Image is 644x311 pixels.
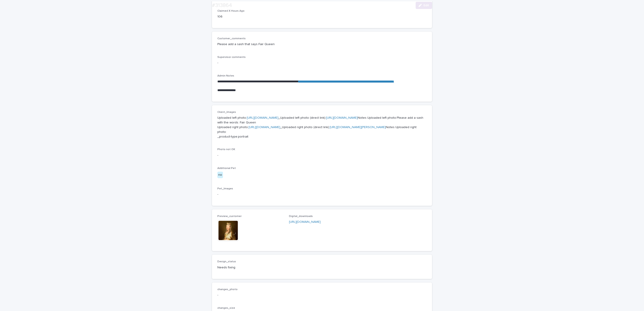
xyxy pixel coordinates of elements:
[217,116,427,139] p: Uploaded left photo: _Uploaded left photo (direct link): Notes Uploaded left photo:Please add a s...
[326,116,358,119] a: [URL][DOMAIN_NAME]
[217,61,427,65] p: -
[249,126,280,129] a: [URL][DOMAIN_NAME]
[217,260,236,263] span: Design_status
[217,215,242,218] span: Preview_customer
[217,293,427,298] p: -
[217,37,246,40] span: Customer_comments
[289,220,321,223] a: [URL][DOMAIN_NAME]
[217,10,245,12] span: Claimed X Hours Ago
[217,187,233,190] span: Pet_Images
[423,4,429,7] span: Edit
[217,14,284,19] p: 106
[217,42,427,47] p: Please add a sash that says Fair Queen
[217,56,246,59] span: Supervisor comments
[416,2,432,9] button: Edit
[217,307,235,309] span: changes_size
[289,215,313,218] span: Digital_downloads
[217,167,236,170] span: Additional Pet
[330,126,386,129] a: [URL][DOMAIN_NAME][PERSON_NAME]
[217,111,236,114] span: Client_Images
[217,265,284,270] p: Needs fixing
[217,74,234,77] span: Admin Notes
[217,148,235,151] span: Photo not OK
[247,116,278,119] a: [URL][DOMAIN_NAME]
[217,192,427,197] p: -
[217,172,223,178] div: no
[217,153,427,158] p: -
[212,2,232,9] h2: #313864
[217,288,238,291] span: changes_photo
